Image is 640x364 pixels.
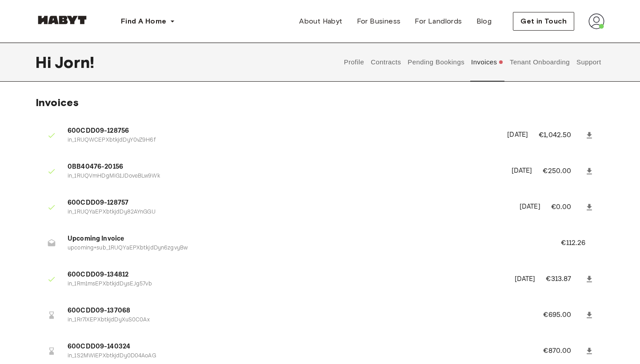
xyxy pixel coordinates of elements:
p: in_1Rm1msEPXbtkjdDysEJg57vb [68,280,504,289]
span: 600CDD09-137068 [68,306,522,316]
a: About Habyt [292,12,349,30]
p: €1,042.50 [539,130,583,141]
p: in_1S2MWiEPXbtkjdDy0D04AoAG [68,352,522,360]
img: Habyt [36,16,89,24]
p: €250.00 [543,166,583,177]
a: Blog [469,12,499,30]
span: Get in Touch [520,16,567,27]
p: in_1RUQYaEPXbtkjdDy82AYnGGU [68,208,509,217]
p: [DATE] [512,166,532,176]
p: [DATE] [515,274,536,285]
p: in_1Rr7lXEPXbtkjdDyXuS0C0Ax [68,316,522,324]
p: €0.00 [551,202,583,213]
a: For Landlords [408,12,469,30]
p: €695.00 [543,310,583,320]
span: 600CDD09-134812 [68,270,504,280]
span: Blog [476,16,492,27]
span: For Business [357,16,401,27]
span: Hi [36,53,55,71]
button: Find A Home [114,12,182,30]
span: Jorn ! [55,53,94,71]
span: About Habyt [299,16,342,27]
span: Upcoming Invoice [68,234,540,244]
span: Invoices [36,96,79,109]
button: Get in Touch [513,12,574,31]
p: [DATE] [520,202,540,212]
span: 0BB40476-20156 [68,162,501,172]
a: For Business [350,12,408,30]
span: 600CDD09-128756 [68,126,496,136]
p: in_1RUQWCEPXbtkjdDyY0vZ9H6f [68,136,496,145]
div: user profile tabs [340,43,604,82]
span: Find A Home [121,16,166,27]
p: €112.26 [561,238,597,249]
span: 600CDD09-128757 [68,198,509,208]
img: avatar [588,13,604,29]
p: [DATE] [507,130,528,140]
span: For Landlords [415,16,462,27]
button: Support [575,43,602,82]
button: Profile [343,43,365,82]
button: Contracts [370,43,402,82]
p: upcoming+sub_1RUQYaEPXbtkjdDyn6zgvyBw [68,244,540,253]
p: €870.00 [543,346,583,356]
p: in_1RUQVmHDgMiG1JDoveBLw9Wk [68,172,501,181]
span: 600CDD09-140324 [68,342,522,352]
p: €313.87 [546,274,583,285]
button: Invoices [470,43,504,82]
button: Pending Bookings [407,43,466,82]
button: Tenant Onboarding [509,43,571,82]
